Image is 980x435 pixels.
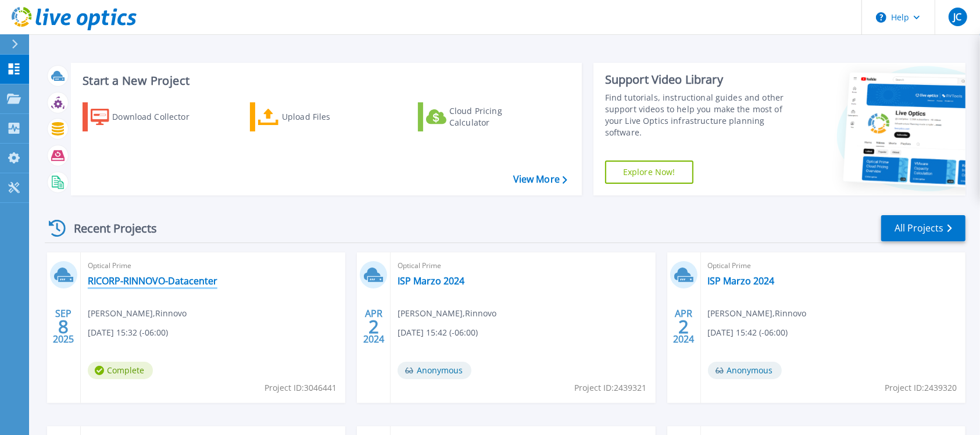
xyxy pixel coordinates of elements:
span: Project ID: 3046441 [264,381,337,394]
span: Anonymous [398,362,471,379]
a: ISP Marzo 2024 [708,275,775,287]
span: [PERSON_NAME] , Rinnovo [708,307,807,320]
span: JC [953,12,961,22]
div: Upload Files [282,105,375,129]
a: View More [513,174,567,185]
span: [DATE] 15:42 (-06:00) [398,326,478,339]
a: ISP Marzo 2024 [398,275,464,287]
a: All Projects [881,215,965,241]
div: Download Collector [112,105,205,129]
span: Project ID: 2439321 [575,381,647,394]
span: Optical Prime [708,259,958,272]
span: Anonymous [708,362,782,379]
a: Upload Files [250,102,380,131]
a: Download Collector [83,102,212,131]
div: APR 2024 [363,305,385,348]
a: Explore Now! [605,161,693,184]
div: Cloud Pricing Calculator [449,105,542,129]
span: 2 [678,322,689,331]
div: Find tutorials, instructional guides and other support videos to help you make the most of your L... [605,92,793,138]
h3: Start a New Project [83,74,567,87]
span: Complete [88,362,153,379]
div: APR 2024 [673,305,695,348]
span: 8 [58,322,69,331]
span: [DATE] 15:42 (-06:00) [708,326,788,339]
span: [DATE] 15:32 (-06:00) [88,326,168,339]
span: Optical Prime [88,259,338,272]
span: 2 [369,322,379,331]
div: SEP 2025 [52,305,74,348]
span: [PERSON_NAME] , Rinnovo [398,307,496,320]
span: Optical Prime [398,259,648,272]
div: Recent Projects [45,214,173,243]
span: Project ID: 2439320 [885,381,957,394]
div: Support Video Library [605,72,793,87]
a: Cloud Pricing Calculator [418,102,548,131]
a: RICORP-RINNOVO-Datacenter [88,275,217,287]
span: [PERSON_NAME] , Rinnovo [88,307,187,320]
